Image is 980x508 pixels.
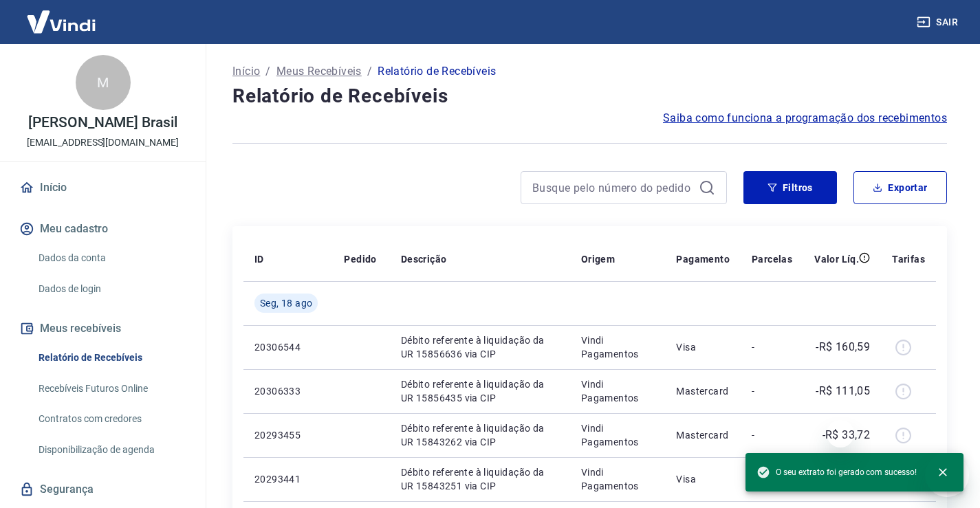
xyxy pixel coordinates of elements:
[827,420,854,448] iframe: Fechar mensagem
[676,472,730,486] p: Visa
[17,313,189,344] button: Meus recebíveis
[581,252,615,266] p: Origem
[752,340,792,354] p: -
[816,339,870,355] p: -R$ 160,59
[17,474,189,505] a: Segurança
[254,340,322,354] p: 20306544
[33,375,189,403] a: Recebíveis Futuros Online
[33,344,189,372] a: Relatório de Recebíveis
[254,252,264,266] p: ID
[232,82,947,110] h4: Relatório de Recebíveis
[33,244,189,272] a: Dados da conta
[925,453,969,497] iframe: Botão para abrir a janela de mensagens
[581,465,654,493] p: Vindi Pagamentos
[401,465,559,493] p: Débito referente à liquidação da UR 15843251 via CIP
[581,377,654,405] p: Vindi Pagamentos
[581,421,654,449] p: Vindi Pagamentos
[581,333,654,361] p: Vindi Pagamentos
[344,252,376,266] p: Pedido
[676,384,730,398] p: Mastercard
[914,10,963,35] button: Sair
[378,63,496,80] p: Relatório de Recebíveis
[892,252,925,266] p: Tarifas
[401,377,559,405] p: Débito referente à liquidação da UR 15856435 via CIP
[752,384,792,398] p: -
[752,252,792,266] p: Parcelas
[756,465,917,479] span: O seu extrato foi gerado com sucesso!
[401,252,447,266] p: Descrição
[853,171,947,204] button: Exportar
[33,275,189,303] a: Dados de login
[743,171,837,204] button: Filtros
[276,63,362,80] a: Meus Recebíveis
[823,427,871,443] p: -R$ 33,72
[28,115,177,130] p: [PERSON_NAME] Brasil
[232,63,260,80] a: Início
[676,340,730,354] p: Visa
[532,177,693,198] input: Busque pelo número do pedido
[254,472,322,486] p: 20293441
[33,405,189,433] a: Contratos com credores
[814,252,859,266] p: Valor Líq.
[752,428,792,442] p: -
[254,428,322,442] p: 20293455
[17,214,189,244] button: Meu cadastro
[27,135,179,150] p: [EMAIL_ADDRESS][DOMAIN_NAME]
[33,436,189,464] a: Disponibilização de agenda
[17,1,106,43] img: Vindi
[401,421,559,449] p: Débito referente à liquidação da UR 15843262 via CIP
[401,333,559,361] p: Débito referente à liquidação da UR 15856636 via CIP
[367,63,372,80] p: /
[816,383,870,399] p: -R$ 111,05
[676,428,730,442] p: Mastercard
[260,296,312,310] span: Seg, 18 ago
[265,63,270,80] p: /
[254,384,322,398] p: 20306333
[676,252,730,266] p: Pagamento
[76,55,131,110] div: M
[17,173,189,203] a: Início
[663,110,947,126] a: Saiba como funciona a programação dos recebimentos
